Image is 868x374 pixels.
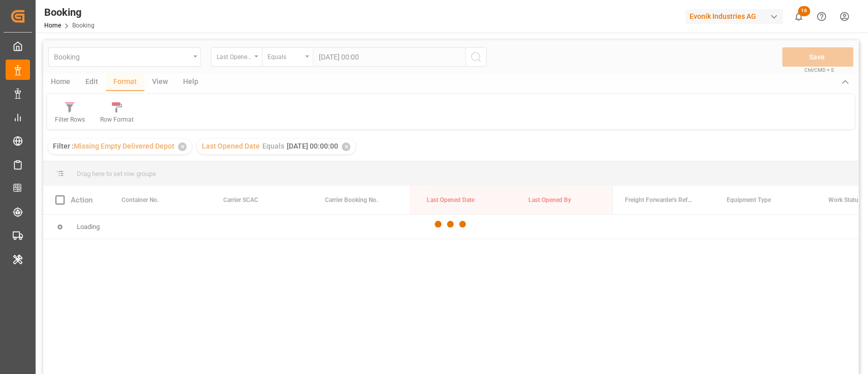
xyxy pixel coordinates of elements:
div: Booking [44,5,95,20]
button: show 16 new notifications [787,5,810,28]
div: Evonik Industries AG [685,9,783,24]
span: 16 [798,6,810,16]
a: Home [44,22,61,29]
button: Help Center [810,5,833,28]
button: Evonik Industries AG [685,7,787,26]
